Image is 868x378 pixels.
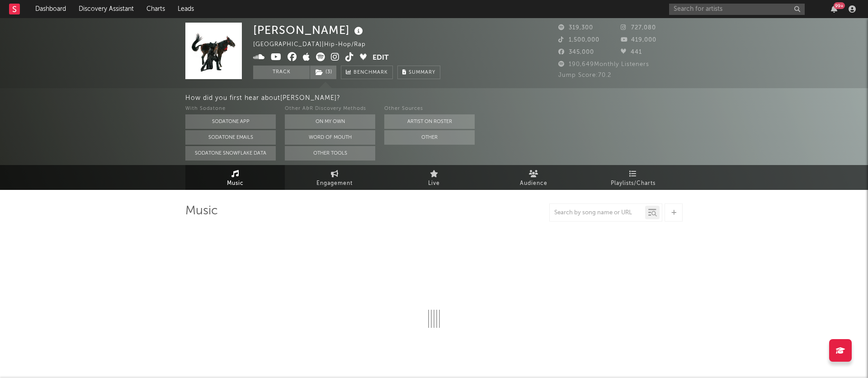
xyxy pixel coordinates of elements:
[185,130,276,145] button: Sodatone Emails
[185,93,868,104] div: How did you first hear about [PERSON_NAME] ?
[384,114,475,129] button: Artist on Roster
[384,104,475,114] div: Other Sources
[253,23,365,38] div: [PERSON_NAME]
[558,37,599,43] span: 1,500,000
[831,5,837,13] button: 99+
[834,2,845,9] div: 99 +
[341,66,393,79] a: Benchmark
[185,146,276,161] button: Sodatone Snowflake Data
[558,25,593,31] span: 319,300
[373,52,389,64] button: Edit
[285,165,384,190] a: Engagement
[484,165,583,190] a: Audience
[310,66,336,79] button: (3)
[253,39,376,50] div: [GEOGRAPHIC_DATA] | Hip-Hop/Rap
[550,209,645,217] input: Search by song name or URL
[621,49,642,55] span: 441
[310,66,337,79] span: ( 3 )
[285,104,375,114] div: Other A&R Discovery Methods
[558,61,649,67] span: 190,649 Monthly Listeners
[621,37,656,43] span: 419,000
[285,130,375,145] button: Word Of Mouth
[185,114,276,129] button: Sodatone App
[253,66,310,79] button: Track
[428,178,440,189] span: Live
[397,66,440,79] button: Summary
[583,165,683,190] a: Playlists/Charts
[227,178,244,189] span: Music
[384,130,475,145] button: Other
[354,67,388,78] span: Benchmark
[185,165,285,190] a: Music
[316,178,353,189] span: Engagement
[621,25,656,31] span: 727,080
[185,104,276,114] div: With Sodatone
[384,165,484,190] a: Live
[558,49,594,55] span: 345,000
[611,178,656,189] span: Playlists/Charts
[669,4,805,15] input: Search for artists
[409,70,435,75] span: Summary
[285,146,375,161] button: Other Tools
[285,114,375,129] button: On My Own
[520,178,547,189] span: Audience
[558,72,611,78] span: Jump Score: 70.2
